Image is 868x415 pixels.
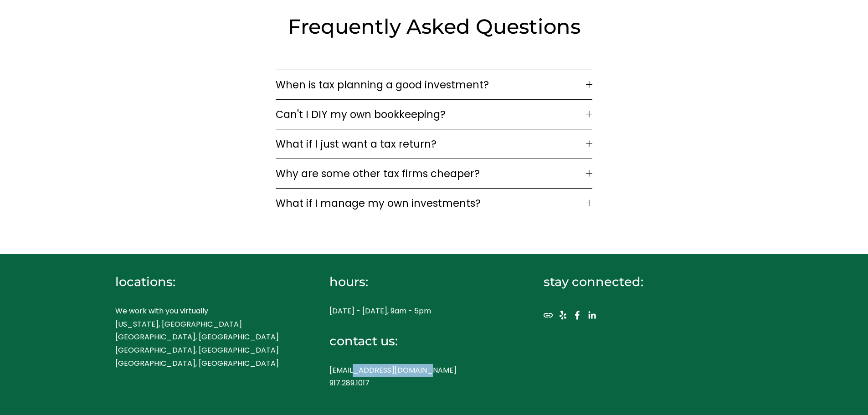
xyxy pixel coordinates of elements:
[115,305,298,370] p: We work with you virtually [US_STATE], [GEOGRAPHIC_DATA] [GEOGRAPHIC_DATA], [GEOGRAPHIC_DATA] [GE...
[329,364,512,390] p: [EMAIL_ADDRESS][DOMAIN_NAME] 917.289.1017
[276,100,592,129] button: Can't I DIY my own bookkeeping?
[329,273,512,290] h4: hours:
[544,273,726,290] h4: stay connected:
[587,311,596,320] a: LinkedIn
[276,77,586,92] span: When is tax planning a good investment?
[276,159,592,188] button: Why are some other tax firms cheaper?
[276,189,592,218] button: What if I manage my own investments?
[276,129,592,159] button: What if I just want a tax return?
[115,273,298,290] h4: locations:
[329,333,512,349] h4: contact us:
[329,305,512,318] p: [DATE] - [DATE], 9am - 5pm
[573,311,582,320] a: Facebook
[276,107,586,122] span: Can't I DIY my own bookkeeping?
[276,166,586,181] span: Why are some other tax firms cheaper?
[276,136,586,152] span: What if I just want a tax return?
[249,13,619,40] h2: Frequently Asked Questions
[276,195,586,211] span: What if I manage my own investments?
[558,311,567,320] a: Yelp
[276,70,592,99] button: When is tax planning a good investment?
[544,311,553,320] a: URL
